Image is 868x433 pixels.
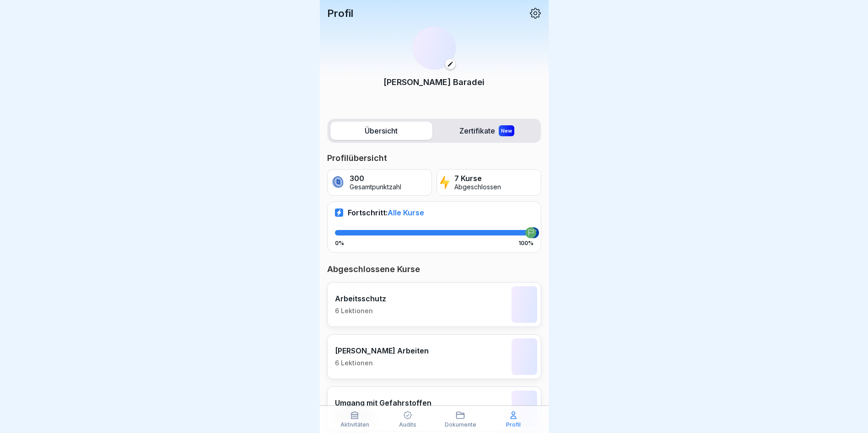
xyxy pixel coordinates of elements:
[399,422,416,428] p: Audits
[340,422,369,428] p: Aktivitäten
[350,174,401,183] p: 300
[350,183,401,191] p: Gesamtpunktzahl
[436,122,538,140] label: Zertifikate
[518,240,534,246] p: 100%
[335,359,429,367] p: 6 Lektionen
[330,122,432,140] label: Übersicht
[499,125,514,136] div: New
[335,240,344,246] p: 0%
[388,208,424,217] span: Alle Kurse
[335,307,386,315] p: 6 Lektionen
[327,7,353,19] p: Profil
[383,76,485,88] p: [PERSON_NAME] Baradei
[330,175,345,190] img: coin.svg
[335,398,431,407] p: Umgang mit Gefahrstoffen
[348,208,424,217] p: Fortschritt:
[440,175,450,190] img: lightning.svg
[327,264,541,275] p: Abgeschlossene Kurse
[335,346,429,355] p: [PERSON_NAME] Arbeiten
[454,183,501,191] p: Abgeschlossen
[327,282,541,327] a: Arbeitsschutz6 Lektionen
[454,174,501,183] p: 7 Kurse
[506,422,521,428] p: Profil
[335,294,386,303] p: Arbeitsschutz
[327,334,541,379] a: [PERSON_NAME] Arbeiten6 Lektionen
[327,386,541,431] a: Umgang mit Gefahrstoffen3 Lektionen
[445,422,476,428] p: Dokumente
[327,153,541,164] p: Profilübersicht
